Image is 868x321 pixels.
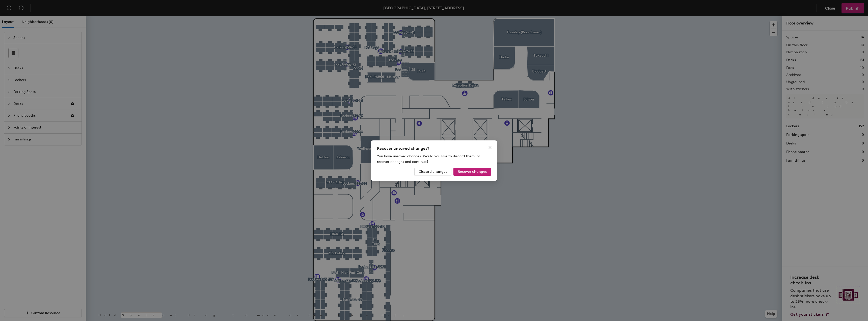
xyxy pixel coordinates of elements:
span: You have unsaved changes. Would you like to discard them, or recover changes and continue? [377,154,480,164]
div: Recover unsaved changes? [377,145,491,152]
button: Recover changes [453,168,491,176]
span: Close [486,145,494,150]
span: close [488,145,492,150]
button: Discard changes [414,168,451,176]
span: Discard changes [419,169,447,174]
button: Close [486,143,494,152]
span: Recover changes [458,169,487,174]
